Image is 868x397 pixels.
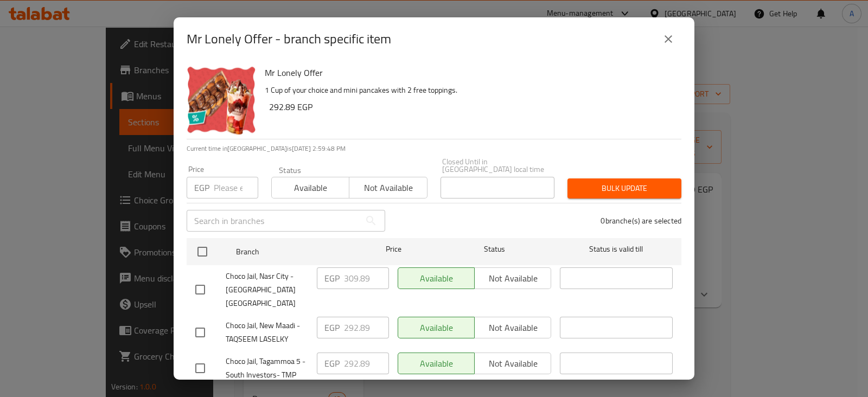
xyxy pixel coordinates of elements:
[271,177,349,198] button: Available
[226,270,308,310] span: Choco Jail, Nasr City - [GEOGRAPHIC_DATA] [GEOGRAPHIC_DATA]
[567,178,681,198] button: Bulk update
[265,84,673,97] p: 1 Cup of your choice and mini pancakes with 2 free toppings.
[349,177,427,198] button: Not available
[324,272,340,285] p: EGP
[324,321,340,334] p: EGP
[344,267,389,289] input: Please enter price
[344,353,389,374] input: Please enter price
[265,65,673,80] h6: Mr Lonely Offer
[276,180,345,196] span: Available
[226,355,308,382] span: Choco Jail, Tagammoa 5 - South Investors- TMP
[187,30,391,48] h2: Mr Lonely Offer - branch specific item
[655,26,681,52] button: close
[269,99,673,114] h6: 292.89 EGP
[214,177,258,198] input: Please enter price
[226,319,308,346] span: Choco Jail, New Maadi - TAQSEEM LASELKY
[438,242,551,256] span: Status
[187,210,360,232] input: Search in branches
[560,242,673,256] span: Status is valid till
[601,215,681,226] p: 0 branche(s) are selected
[576,182,673,195] span: Bulk update
[324,357,340,370] p: EGP
[194,181,209,194] p: EGP
[354,180,423,196] span: Not available
[236,245,349,259] span: Branch
[187,144,681,153] p: Current time in [GEOGRAPHIC_DATA] is [DATE] 2:59:48 PM
[344,317,389,338] input: Please enter price
[187,65,256,135] img: Mr Lonely Offer
[358,242,430,256] span: Price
